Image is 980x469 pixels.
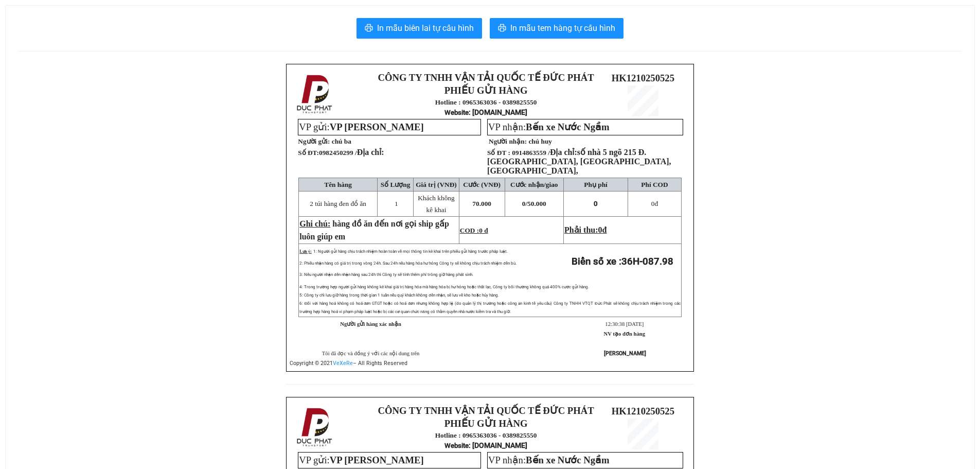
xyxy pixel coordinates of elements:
a: VeXeRe [333,360,353,367]
img: logo [294,73,337,116]
span: 2: Phiếu nhận hàng có giá trị trong vòng 24h. Sau 24h nếu hàng hóa hư hỏng Công ty sẽ không chịu ... [299,261,516,266]
span: 36H-087.98 [621,256,673,267]
strong: : [DOMAIN_NAME] [444,108,527,116]
span: Giá trị (VNĐ) [416,181,457,188]
span: số nhà 5 ngõ 215 Đ. [GEOGRAPHIC_DATA], [GEOGRAPHIC_DATA], [GEOGRAPHIC_DATA], [487,148,671,175]
span: 70.000 [472,200,491,207]
span: Tôi đã đọc và đồng ý với các nội dung trên [322,351,420,356]
strong: Hotline : 0965363036 - 0389825550 [435,98,537,106]
span: Lưu ý: [299,249,311,254]
span: 6: Đối với hàng hoá không có hoá đơn GTGT hoặc có hoá đơn nhưng không hợp lệ (do quản lý thị trườ... [299,301,681,314]
strong: CÔNG TY TNHH VẬN TẢI QUỐC TẾ ĐỨC PHÁT [378,405,594,416]
span: chú ba [332,137,351,145]
span: Phí COD [641,181,668,188]
span: 1: Người gửi hàng chịu trách nhiệm hoàn toàn về mọi thông tin kê khai trên phiếu gửi hàng trước p... [313,249,508,254]
strong: Biển số xe : [572,256,673,267]
strong: Người gửi: [298,137,330,145]
span: VP gửi: [299,121,423,132]
span: Địa chỉ: [487,148,671,175]
span: Website [444,109,469,116]
span: 2 túi hàng đen đồ ăn [310,200,366,207]
span: printer [498,24,506,33]
span: Website [444,442,469,449]
strong: Người nhận: [489,137,527,145]
span: HK1210250525 [612,73,674,83]
img: logo [294,406,337,449]
span: 0982450299 / [319,149,384,157]
span: Phải thu: [564,225,607,234]
span: 0 [594,200,598,207]
span: 0914863559 / [487,149,671,175]
span: Tên hàng [324,181,352,188]
span: 50.000 [527,200,546,207]
strong: Người gửi hàng xác nhận [340,321,401,327]
span: VP nhận: [488,455,610,465]
span: Cước nhận/giao [510,181,558,188]
span: chú huy [528,137,552,145]
strong: CÔNG TY TNHH VẬN TẢI QUỐC TẾ ĐỨC PHÁT [378,72,594,83]
span: 4: Trong trường hợp người gửi hàng không kê khai giá trị hàng hóa mà hàng hóa bị hư hỏng hoặc thấ... [299,285,589,289]
span: Copyright © 2021 – All Rights Reserved [290,360,407,367]
span: HK1210250525 [612,406,674,416]
span: VP nhận: [488,121,610,132]
span: 12:30:38 [DATE] [605,321,644,327]
button: printerIn mẫu tem hàng tự cấu hình [490,18,623,39]
span: 0 [651,200,655,207]
span: Cước (VNĐ) [463,181,501,188]
span: Ghi chú: [299,219,330,228]
strong: Hotline : 0965363036 - 0389825550 [435,431,537,439]
span: In mẫu biên lai tự cấu hình [377,22,474,34]
span: Khách không kê khai [418,194,454,214]
span: Số Lượng [381,181,411,188]
span: 1 [395,200,398,207]
span: Phụ phí [584,181,607,188]
strong: : [DOMAIN_NAME] [444,441,527,449]
strong: NV tạo đơn hàng [604,331,645,337]
span: Bến xe Nước Ngầm [526,121,610,132]
span: 5: Công ty chỉ lưu giữ hàng trong thời gian 1 tuần nếu quý khách không đến nhận, sẽ lưu về kho ho... [299,293,498,298]
strong: Số ĐT : [487,149,510,157]
span: đ [602,225,607,234]
span: 3: Nếu người nhận đến nhận hàng sau 24h thì Công ty sẽ tính thêm phí trông giữ hàng phát sinh. [299,272,473,277]
strong: Số ĐT: [298,149,384,157]
strong: PHIẾU GỬI HÀNG [444,418,528,429]
span: printer [365,24,373,33]
span: Bến xe Nước Ngầm [526,455,610,465]
span: đ [651,200,658,207]
span: VP [PERSON_NAME] [330,455,424,465]
span: VP [PERSON_NAME] [330,121,424,132]
strong: PHIẾU GỬI HÀNG [444,85,528,96]
span: In mẫu tem hàng tự cấu hình [510,22,615,34]
span: hàng đồ ăn đến nơi gọi ship gấp luôn giúp em [299,219,449,241]
span: COD : [460,227,488,234]
span: 0 [598,225,602,234]
span: Địa chỉ: [357,148,384,157]
span: 0/ [522,200,546,207]
button: printerIn mẫu biên lai tự cấu hình [357,18,482,39]
span: 0 đ [479,227,488,234]
strong: [PERSON_NAME] [604,350,646,357]
span: VP gửi: [299,455,423,465]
